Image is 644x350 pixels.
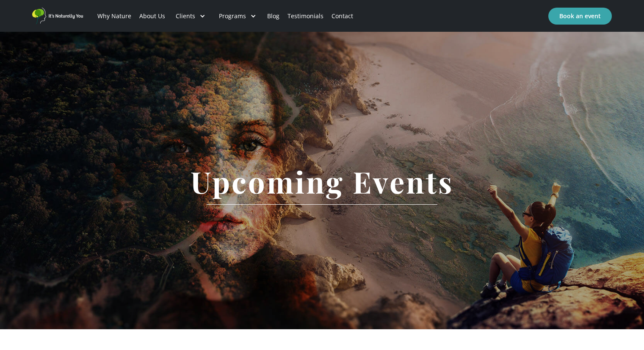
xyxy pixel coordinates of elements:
[176,12,195,20] div: Clients
[178,165,466,198] h1: Upcoming Events
[135,2,169,31] a: About Us
[219,12,246,20] div: Programs
[263,2,283,31] a: Blog
[93,2,135,31] a: Why Nature
[548,8,612,25] a: Book an event
[284,2,328,31] a: Testimonials
[169,2,212,31] div: Clients
[212,2,263,31] div: Programs
[32,8,83,24] a: home
[328,2,357,31] a: Contact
